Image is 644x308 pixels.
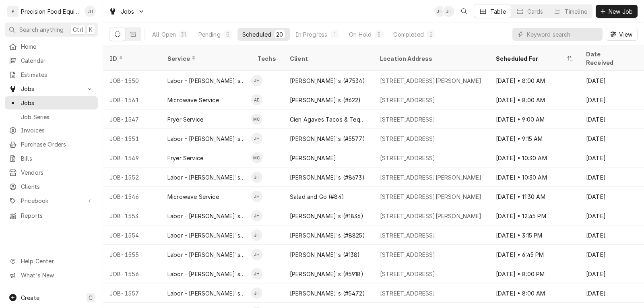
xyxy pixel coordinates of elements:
div: In Progress [295,30,328,39]
div: [STREET_ADDRESS][PERSON_NAME] [380,76,482,85]
div: [DATE] [580,110,638,129]
div: [DATE] [580,264,638,283]
a: Invoices [5,124,98,137]
div: 20 [276,30,283,39]
div: Jason Hertel's Avatar [251,249,262,260]
span: What's New [21,271,93,279]
div: [DATE] [580,71,638,90]
div: JOB-1546 [103,187,161,206]
div: AE [251,94,262,105]
span: Jobs [121,7,134,16]
a: Go to Pricebook [5,194,98,207]
span: Clients [21,182,94,191]
div: Labor - [PERSON_NAME]'s PM [167,212,245,220]
a: Go to Jobs [105,5,148,18]
div: [STREET_ADDRESS] [380,96,436,104]
div: Jason Hertel's Avatar [251,191,262,202]
div: [PERSON_NAME]'s (#1836) [290,212,363,220]
div: [DATE] • 8:00 AM [489,90,580,110]
div: Jason Hertel's Avatar [251,229,262,241]
div: [DATE] [580,245,638,264]
div: [DATE] • 11:30 AM [489,187,580,206]
div: Techs [258,54,277,63]
div: [DATE] [580,187,638,206]
div: Table [490,7,506,16]
div: Cien Agaves Tacos & Tequila [290,115,367,124]
div: [DATE] [580,90,638,110]
div: Client [290,54,365,63]
a: Jobs [5,96,98,110]
span: Reports [21,211,94,220]
div: Mike Caster's Avatar [251,114,262,125]
div: JOB-1561 [103,90,161,110]
div: Location Address [380,54,481,63]
div: JOB-1555 [103,245,161,264]
div: Jason Hertel's Avatar [443,6,454,17]
span: Pricebook [21,196,82,205]
input: Keyword search [527,28,599,41]
div: JH [85,6,96,17]
div: [STREET_ADDRESS][PERSON_NAME] [380,192,482,201]
div: JOB-1547 [103,110,161,129]
button: View [606,28,638,41]
a: Job Series [5,110,98,124]
a: Home [5,40,98,53]
div: JOB-1553 [103,206,161,225]
div: Salad and Go (#84) [290,192,344,201]
div: [STREET_ADDRESS] [380,134,436,143]
div: JH [251,249,262,260]
div: [STREET_ADDRESS] [380,115,436,124]
div: JH [251,287,262,299]
span: Help Center [21,257,93,265]
span: K [89,25,93,34]
div: [STREET_ADDRESS] [380,270,436,278]
div: Jason Hertel's Avatar [251,210,262,221]
div: Timeline [565,7,587,16]
span: Estimates [21,70,94,79]
div: JH [434,6,446,17]
div: Jason Hertel's Avatar [251,172,262,183]
div: Jason Hertel's Avatar [251,75,262,86]
a: Estimates [5,68,98,81]
div: [DATE] • 10:30 AM [489,148,580,167]
div: [PERSON_NAME]'s (#7534) [290,76,365,85]
a: Reports [5,209,98,222]
div: Fryer Service [167,154,203,162]
div: [DATE] [580,148,638,167]
span: Invoices [21,126,94,134]
div: On Hold [349,30,372,39]
div: JH [251,75,262,86]
div: JH [251,229,262,241]
div: Scheduled For [496,54,565,63]
div: JH [251,210,262,221]
span: Jobs [21,85,82,93]
div: 1 [332,30,337,39]
div: Microwave Service [167,96,219,104]
a: Clients [5,180,98,193]
div: Mike Caster's Avatar [251,152,262,163]
div: [PERSON_NAME]'s (#8673) [290,173,365,182]
span: New Job [607,7,634,16]
span: C [89,294,93,302]
div: Jason Hertel's Avatar [251,268,262,279]
div: Jason Hertel's Avatar [251,287,262,299]
div: Anthony Ellinger's Avatar [251,94,262,105]
div: JOB-1550 [103,71,161,90]
div: [DATE] [580,225,638,245]
div: [DATE] • 10:30 AM [489,167,580,187]
div: JOB-1551 [103,129,161,148]
div: Date Received [586,50,630,67]
div: [STREET_ADDRESS] [380,250,436,259]
div: MC [251,114,262,125]
div: [PERSON_NAME]'s (#8825) [290,231,365,240]
div: 2 [429,30,433,39]
div: JH [251,133,262,144]
div: Labor - [PERSON_NAME]'s PM [167,134,245,143]
button: Open search [458,5,471,18]
div: Labor - [PERSON_NAME]'s PM [167,270,245,278]
div: JH [443,6,454,17]
a: Bills [5,152,98,165]
div: Labor - [PERSON_NAME]'s PM [167,231,245,240]
div: P [7,6,19,17]
button: New Job [596,5,638,18]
